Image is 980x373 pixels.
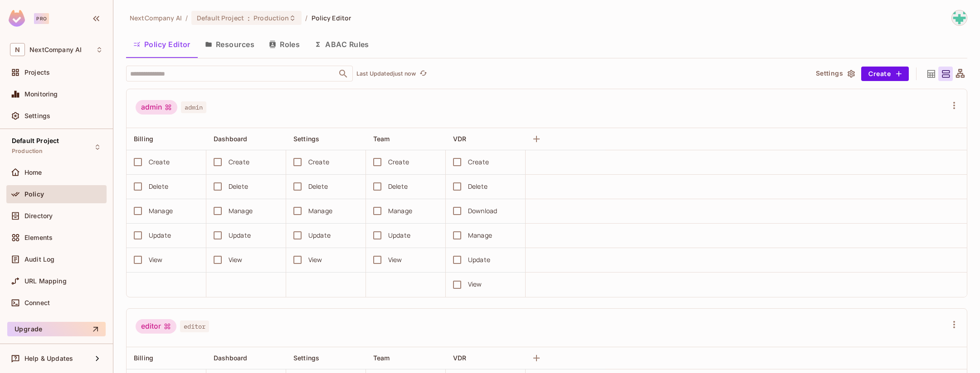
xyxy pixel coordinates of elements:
[24,299,50,306] span: Connect
[468,206,497,216] div: Download
[229,206,253,216] div: Manage
[308,255,322,265] div: View
[34,13,49,24] div: Pro
[24,212,53,220] span: Directory
[247,14,250,22] span: :
[388,255,402,265] div: View
[293,354,319,362] span: Settings
[180,320,209,332] span: editor
[149,230,171,240] div: Update
[12,148,43,155] span: Production
[7,322,106,336] button: Upgrade
[149,182,168,191] div: Delete
[453,354,466,362] span: VDR
[388,157,409,167] div: Create
[24,355,73,362] span: Help & Updates
[468,230,492,240] div: Manage
[373,354,390,362] span: Team
[130,14,182,22] span: the active workspace
[312,14,351,22] span: Policy Editor
[24,277,67,285] span: URL Mapping
[468,182,488,191] div: Delete
[416,68,429,79] span: Click to refresh data
[373,135,390,143] span: Team
[24,69,50,76] span: Projects
[24,169,42,176] span: Home
[337,67,350,80] button: Open
[308,182,328,191] div: Delete
[12,137,59,144] span: Default Project
[134,354,153,362] span: Billing
[229,230,251,240] div: Update
[388,230,410,240] div: Update
[453,135,466,143] span: VDR
[9,10,25,27] img: SReyMgAAAABJRU5ErkJggg==
[356,70,416,77] p: Last Updated just now
[305,14,307,22] li: /
[229,182,248,191] div: Delete
[418,68,429,79] button: refresh
[307,33,376,56] button: ABAC Rules
[214,135,247,143] span: Dashboard
[149,206,173,216] div: Manage
[10,43,25,56] span: N
[468,279,482,289] div: View
[293,135,319,143] span: Settings
[136,100,177,115] div: admin
[468,255,490,265] div: Update
[126,33,198,56] button: Policy Editor
[198,33,262,56] button: Resources
[812,67,858,81] button: Settings
[861,67,909,81] button: Create
[468,157,489,167] div: Create
[134,135,153,143] span: Billing
[24,234,53,241] span: Elements
[185,14,188,22] li: /
[308,206,332,216] div: Manage
[24,256,54,263] span: Audit Log
[149,255,163,265] div: View
[308,157,329,167] div: Create
[24,191,44,198] span: Policy
[388,182,408,191] div: Delete
[229,255,243,265] div: View
[149,157,170,167] div: Create
[24,112,50,120] span: Settings
[197,14,244,22] span: Default Project
[308,230,331,240] div: Update
[24,91,58,98] span: Monitoring
[214,354,247,362] span: Dashboard
[136,319,176,334] div: editor
[29,46,82,53] span: Workspace: NextCompany AI
[419,69,427,78] span: refresh
[262,33,307,56] button: Roles
[181,101,206,113] span: admin
[952,10,967,25] img: josh@nextcompany.io
[229,157,249,167] div: Create
[254,14,289,22] span: Production
[388,206,412,216] div: Manage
